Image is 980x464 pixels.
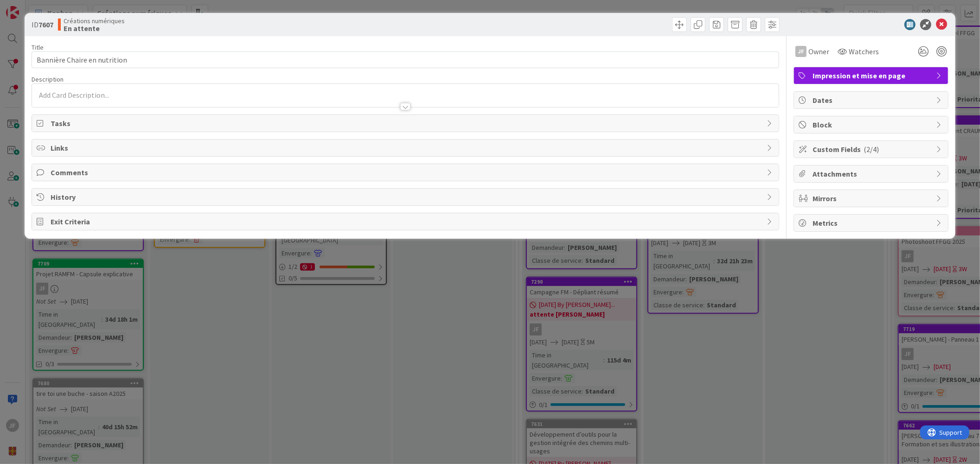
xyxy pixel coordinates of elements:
input: type card name here... [32,51,779,68]
span: Custom Fields [813,144,931,155]
span: Block [813,119,931,130]
span: Exit Criteria [51,216,762,227]
b: En attente [64,25,125,32]
span: ( 2/4 ) [864,145,879,154]
span: Watchers [849,46,879,57]
span: History [51,191,762,203]
div: JF [795,46,807,57]
span: Impression et mise en page [813,70,931,81]
span: Owner [808,46,829,57]
span: Comments [51,167,762,178]
b: 7607 [38,20,53,29]
span: Dates [813,95,931,106]
span: Attachments [813,168,931,179]
span: Metrics [813,217,931,229]
span: Description [32,75,64,83]
span: Créations numériques [64,17,125,25]
span: Links [51,142,762,153]
span: Support [19,1,42,13]
span: ID [32,19,53,30]
span: Mirrors [813,193,931,204]
span: Tasks [51,118,762,129]
label: Title [32,43,44,51]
